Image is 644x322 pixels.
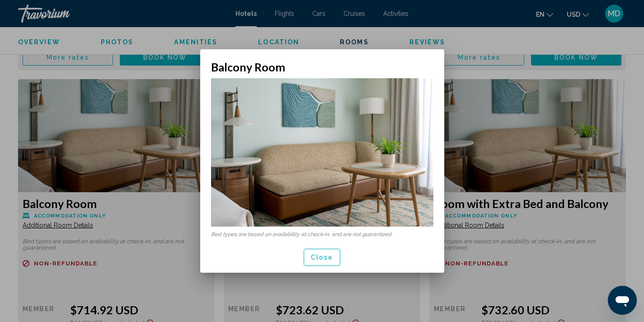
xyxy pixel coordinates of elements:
span: Close [311,254,334,261]
h2: Balcony Room [211,60,433,74]
p: Bed types are based on availability at check-in, and are not guaranteed. [211,231,433,237]
button: Close [304,249,341,265]
iframe: Button to launch messaging window [608,286,637,315]
img: 676cc49e-56a1-4a12-8223-85bef6215396.jpeg [211,78,433,227]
